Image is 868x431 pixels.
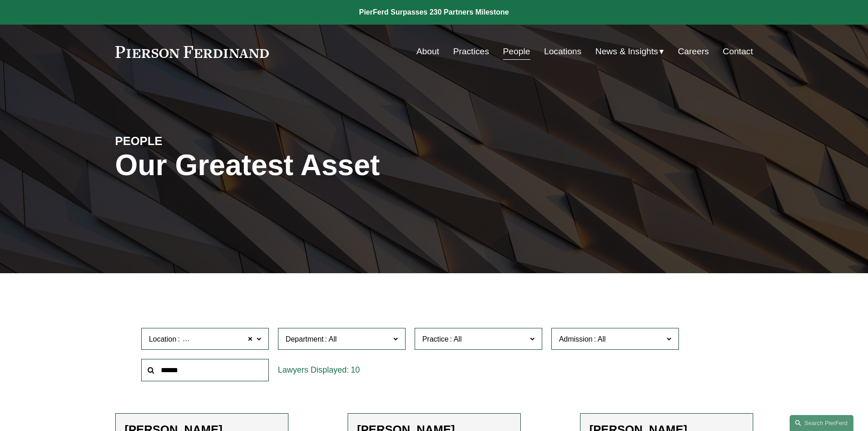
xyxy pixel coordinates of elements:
a: folder dropdown [596,43,664,60]
span: Department [286,335,324,343]
span: News & Insights [596,44,658,60]
a: Search this site [790,415,853,431]
a: About [416,43,439,60]
h4: PEOPLE [115,134,275,148]
span: Practice [422,335,449,343]
a: Contact [723,43,753,60]
a: People [503,43,530,60]
span: Admission [559,335,593,343]
h1: Our Greatest Asset [115,149,540,182]
a: Locations [544,43,581,60]
a: Careers [678,43,709,60]
a: Practices [453,43,489,60]
span: Location [149,335,177,343]
span: [GEOGRAPHIC_DATA] [181,333,257,345]
span: 10 [351,365,360,374]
